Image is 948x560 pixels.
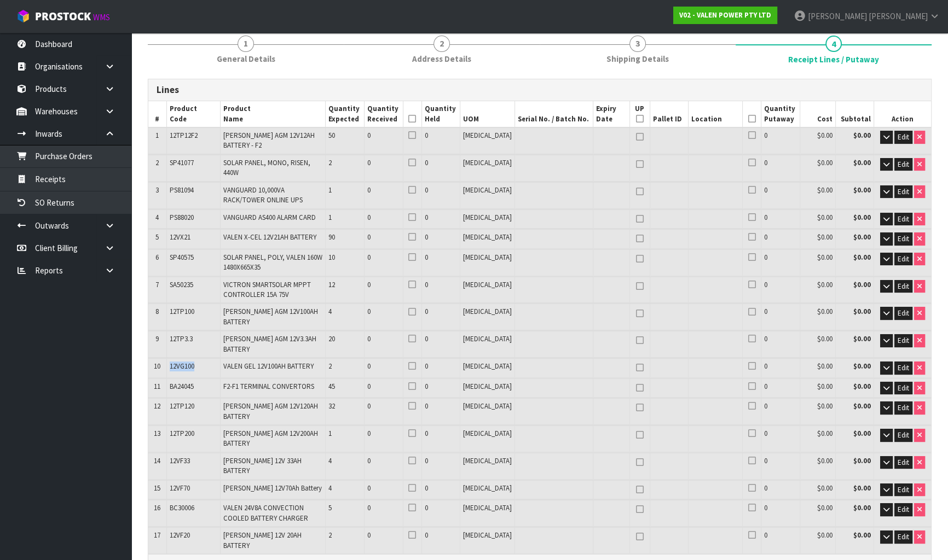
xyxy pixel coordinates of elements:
span: 12VF20 [170,530,190,540]
span: [MEDICAL_DATA] [463,280,512,289]
span: 0 [425,456,428,465]
span: Edit [898,160,909,169]
strong: $0.00 [853,213,871,222]
span: [MEDICAL_DATA] [463,429,512,438]
span: SA50235 [170,280,193,289]
span: 0 [425,530,428,540]
strong: $0.00 [853,483,871,493]
span: 0 [425,232,428,242]
button: Edit [894,213,912,226]
button: Edit [894,361,912,375]
span: $0.00 [817,280,833,289]
span: VALEN GEL 12V100AH BATTERY [223,361,314,371]
th: Subtotal [835,101,874,127]
strong: $0.00 [853,280,871,289]
strong: $0.00 [853,158,871,167]
span: $0.00 [817,503,833,512]
button: Edit [894,401,912,415]
strong: $0.00 [853,530,871,540]
button: Edit [894,429,912,442]
span: Edit [898,214,909,224]
span: [PERSON_NAME] AGM 12V200AH BATTERY [223,429,318,448]
span: 0 [425,382,428,391]
span: 12VF70 [170,483,190,493]
span: $0.00 [817,530,833,540]
span: 13 [154,429,160,438]
span: 0 [367,307,371,316]
span: Address Details [412,53,471,65]
span: 7 [155,280,159,289]
span: $0.00 [817,361,833,371]
strong: V02 - VALEN POWER PTY LTD [679,10,771,20]
span: 0 [367,361,371,371]
span: 12VX21 [170,232,190,242]
th: Product Code [166,101,220,127]
span: [MEDICAL_DATA] [463,361,512,371]
span: VANGUARD 10,000VA RACK/TOWER ONLINE UPS [223,185,303,205]
span: 0 [764,131,767,140]
th: Pallet ID [650,101,688,127]
span: [MEDICAL_DATA] [463,334,512,343]
span: $0.00 [817,401,833,411]
span: [MEDICAL_DATA] [463,131,512,140]
span: $0.00 [817,382,833,391]
th: Action [874,101,932,127]
span: [MEDICAL_DATA] [463,530,512,540]
strong: $0.00 [853,185,871,195]
span: Edit [898,336,909,345]
span: 0 [367,232,371,242]
th: UOM [460,101,515,127]
th: Cost [800,101,835,127]
span: 0 [367,503,371,512]
span: 0 [367,213,371,222]
span: $0.00 [817,232,833,242]
span: 0 [764,456,767,465]
a: V02 - VALEN POWER PTY LTD [673,7,777,24]
span: 5 [328,503,332,512]
span: 0 [764,361,767,371]
span: VALEN 24V8A CONVECTION COOLED BATTERY CHARGER [223,503,308,522]
span: [MEDICAL_DATA] [463,213,512,222]
span: ProStock [35,9,91,24]
th: Location [688,101,742,127]
span: [MEDICAL_DATA] [463,382,512,391]
span: [PERSON_NAME] [808,11,867,21]
span: 12TP100 [170,307,194,316]
span: 1 [328,213,332,222]
span: 2 [433,36,450,52]
span: 2 [328,158,332,167]
button: Edit [894,280,912,293]
button: Edit [894,253,912,266]
strong: $0.00 [853,456,871,465]
span: 0 [764,401,767,411]
span: 0 [367,530,371,540]
span: Edit [898,430,909,440]
span: 45 [328,382,335,391]
span: PS81094 [170,185,194,195]
span: 0 [425,483,428,493]
span: 20 [328,334,335,343]
span: VICTRON SMARTSOLAR MPPT CONTROLLER 15A 75V [223,280,311,299]
span: Edit [898,234,909,243]
span: 4 [825,36,842,52]
span: [MEDICAL_DATA] [463,253,512,262]
span: 16 [154,503,160,512]
span: 0 [764,503,767,512]
span: $0.00 [817,334,833,343]
span: 0 [367,185,371,195]
th: Expiry Date [593,101,629,127]
span: 12VF33 [170,456,190,465]
span: $0.00 [817,131,833,140]
span: Edit [898,187,909,196]
span: 0 [367,131,371,140]
span: $0.00 [817,185,833,195]
span: 17 [154,530,160,540]
span: BC30006 [170,503,194,512]
th: Quantity Received [365,101,403,127]
button: Edit [894,483,912,497]
span: SOLAR PANEL, MONO, RISEN, 440W [223,158,310,177]
span: 3 [155,185,159,195]
span: 2 [328,530,332,540]
span: 12TP120 [170,401,194,411]
span: [PERSON_NAME] AGM 12V12AH BATTERY - F2 [223,131,315,150]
